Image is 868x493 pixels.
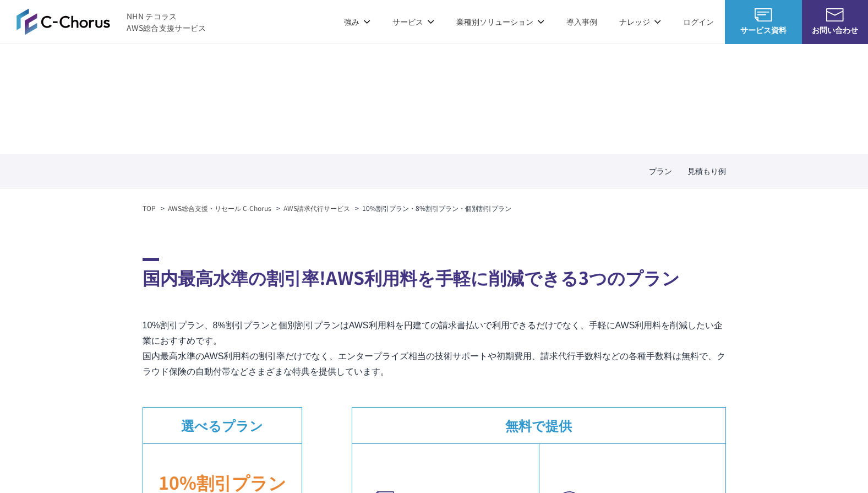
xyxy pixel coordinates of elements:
img: AWS総合支援サービス C-Chorus サービス資料 [755,8,772,21]
a: AWS総合支援サービス C-Chorus NHN テコラスAWS総合支援サービス [17,8,206,35]
a: AWS請求代行サービス [283,203,350,213]
span: NHN テコラス AWS総合支援サービス [127,10,206,34]
a: 導入事例 [566,16,597,28]
p: 業種別ソリューション [456,16,544,28]
span: サービス資料 [725,24,802,36]
dt: 選べるプラン [143,408,302,443]
h2: 国内最高水準の割引率!AWS利用料を手軽に削減できる3つのプラン [143,258,726,290]
span: お問い合わせ [802,24,868,36]
a: TOP [143,203,156,213]
p: ナレッジ [619,16,661,28]
p: サービス [392,16,434,28]
p: 強み [344,16,370,28]
dt: 無料で提供 [352,408,725,443]
a: 見積もり例 [687,165,726,177]
span: 10%割引プラン・8%割引プラン ・個別割引プラン [208,99,661,128]
a: ログイン [683,16,714,28]
img: AWS総合支援サービス C-Chorus [17,8,110,35]
img: お問い合わせ [826,8,844,21]
span: AWS請求代行サービス [208,71,661,99]
a: プラン [649,165,672,177]
a: AWS総合支援・リセール C-Chorus [168,203,271,213]
p: 10%割引プラン、8%割引プランと個別割引プランはAWS利用料を円建ての請求書払いで利用できるだけでなく、手軽にAWS利用料を削減したい企業におすすめです。 国内最高水準のAWS利用料の割引率だ... [143,318,726,380]
em: 10%割引プラン・8%割引プラン・個別割引プラン [362,203,511,213]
